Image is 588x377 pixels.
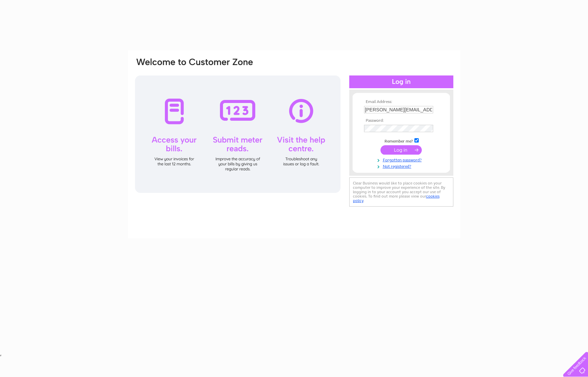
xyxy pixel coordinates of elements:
[364,156,440,163] a: Forgotten password?
[349,177,453,207] div: Clear Business would like to place cookies on your computer to improve your experience of the sit...
[364,163,440,169] a: Not registered?
[353,194,440,203] a: cookies policy
[380,145,422,155] input: Submit
[362,100,440,104] th: Email Address:
[362,118,440,123] th: Password:
[362,137,440,144] td: Remember me?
